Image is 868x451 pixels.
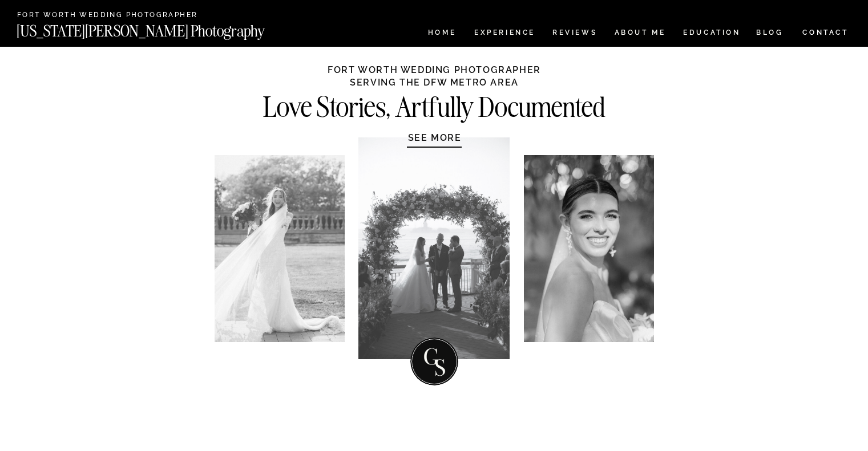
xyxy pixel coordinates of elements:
a: Experience [474,29,534,39]
a: HOME [426,29,458,39]
a: ABOUT ME [614,29,666,39]
a: EDUCATION [682,29,742,39]
a: REVIEWS [552,29,595,39]
a: CONTACT [802,26,849,39]
h2: Love Stories, Artfully Documented [239,94,631,116]
a: BLOG [756,29,784,39]
a: SEE MORE [381,132,489,143]
a: [US_STATE][PERSON_NAME] Photography [17,23,303,33]
a: Fort Worth Wedding Photographer [17,11,251,20]
h1: Fort Worth WEDDING PHOTOGRAPHER ServIng The DFW Metro Area [328,64,542,87]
